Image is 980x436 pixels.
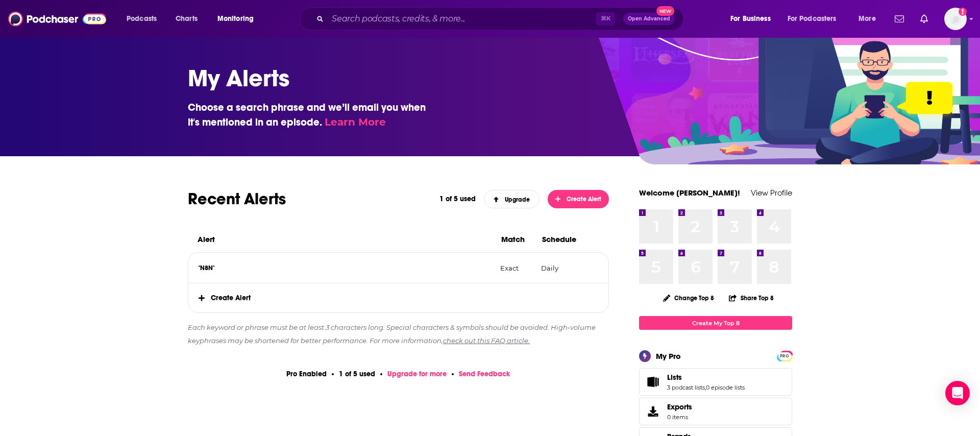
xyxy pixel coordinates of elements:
[788,12,837,26] span: For Podcasters
[639,316,792,330] a: Create My Top 8
[945,381,970,405] div: Open Intercom Messenger
[667,402,692,411] span: Exports
[916,10,932,28] a: Show notifications dropdown
[542,234,583,244] h3: Schedule
[127,12,157,26] span: Podcasts
[643,404,663,419] span: Exports
[730,12,771,26] span: For Business
[944,8,967,30] img: User Profile
[667,373,682,382] span: Lists
[667,384,705,391] a: 3 podcast lists
[623,13,675,25] button: Open AdvancedNew
[325,116,386,128] a: Learn More
[119,11,170,27] button: open menu
[656,6,675,16] span: New
[728,288,774,308] button: Share Top 8
[705,384,706,391] span: ,
[188,63,784,93] h1: My Alerts
[217,12,254,26] span: Monitoring
[778,352,791,360] span: PRO
[459,370,510,378] span: Send Feedback
[706,384,745,391] a: 0 episode lists
[656,351,681,361] div: My Pro
[555,196,602,203] span: Create Alert
[501,234,534,244] h3: Match
[309,7,693,31] div: Search podcasts, credits, & more...
[643,375,663,389] a: Lists
[484,190,540,208] a: Upgrade
[188,321,609,347] p: Each keyword or phrase must be at least 3 characters long. Special characters & symbols should be...
[8,9,106,29] img: Podchaser - Follow, Share and Rate Podcasts
[891,10,908,28] a: Show notifications dropdown
[723,11,783,27] button: open menu
[328,11,596,27] input: Search podcasts, credits, & more...
[176,12,198,26] span: Charts
[859,12,876,26] span: More
[439,195,476,203] p: 1 of 5 used
[198,234,493,244] h3: Alert
[778,352,791,359] a: PRO
[944,8,967,30] span: Logged in as rebeccagreenhalgh
[639,398,792,425] a: Exports
[210,11,267,27] button: open menu
[188,100,433,130] h3: Choose a search phrase and we’ll email you when it's mentioned in an episode.
[443,336,530,345] a: check out this FAQ article.
[500,264,533,272] p: Exact
[667,373,745,382] a: Lists
[541,264,582,272] p: Daily
[944,8,967,30] button: Show profile menu
[781,11,851,27] button: open menu
[657,292,720,304] button: Change Top 8
[667,414,692,421] span: 0 items
[959,8,967,16] svg: Add a profile image
[596,12,615,26] span: ⌘ K
[199,264,492,272] p: "N8N"
[169,11,204,27] a: Charts
[286,370,327,378] p: Pro Enabled
[188,283,608,312] span: Create Alert
[628,16,670,21] span: Open Advanced
[751,188,792,198] a: View Profile
[188,189,431,209] h2: Recent Alerts
[548,190,609,208] button: Create Alert
[639,368,792,396] span: Lists
[851,11,889,27] button: open menu
[639,188,740,198] a: Welcome [PERSON_NAME]!
[494,196,530,203] span: Upgrade
[387,370,447,378] a: Upgrade for more
[339,370,375,378] p: 1 of 5 used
